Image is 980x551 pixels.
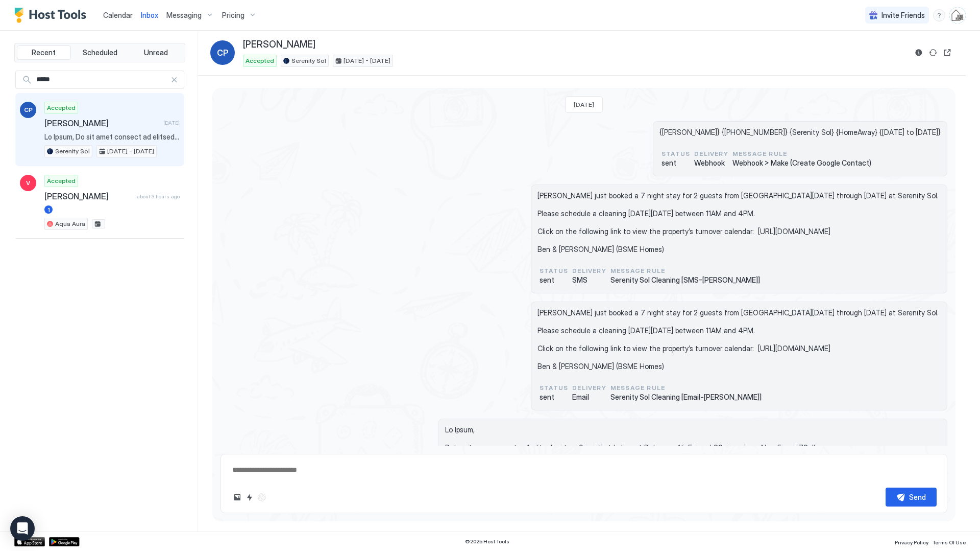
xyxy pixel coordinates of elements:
div: User profile [949,7,966,24]
button: Recent [17,45,71,60]
span: Inbox [141,11,158,19]
span: SMS [572,275,606,285]
span: Delivery [572,266,606,275]
span: [PERSON_NAME] just booked a 7 night stay for 2 guests from [GEOGRAPHIC_DATA][DATE] through [DATE]... [537,308,941,371]
span: Lo Ipsum, Do sit amet consect ad elitsed doe te Incididu Utl etd magnaa en adminim ven qui nostru... [44,132,180,142]
span: Aqua Aura [55,219,85,228]
span: about 3 hours ago [137,193,180,200]
span: Webhook [694,158,728,168]
span: 1 [47,206,50,214]
span: V [26,178,30,188]
a: Inbox [141,10,158,20]
a: Privacy Policy [895,536,928,547]
div: Send [909,492,926,502]
div: menu [933,9,945,21]
span: [DATE] - [DATE] [344,56,390,65]
button: Upload image [231,491,243,503]
span: Serenity Sol Cleaning [SMS-[PERSON_NAME]] [610,275,760,285]
span: Invite Friends [881,11,925,20]
span: Messaging [166,11,202,20]
span: [PERSON_NAME] just booked a 7 night stay for 2 guests from [GEOGRAPHIC_DATA][DATE] through [DATE]... [537,191,941,254]
button: Quick reply [243,491,256,503]
span: status [540,383,568,393]
a: Terms Of Use [933,536,966,547]
div: tab-group [14,43,185,62]
span: [DATE] - [DATE] [107,147,154,156]
button: Send [886,488,937,507]
span: Webhook > Make (Create Google Contact) [732,158,871,168]
span: Accepted [246,56,274,65]
div: Open Intercom Messenger [10,516,35,541]
span: Serenity Sol [55,147,90,156]
button: Reservation information [913,47,925,59]
span: Scheduled [83,48,117,57]
a: App Store [14,537,45,546]
span: CP [217,47,229,59]
span: [DATE] [163,120,180,126]
a: Google Play Store [49,537,80,546]
span: Delivery [694,149,728,158]
span: Pricing [222,11,244,20]
span: Serenity Sol Cleaning [Email-[PERSON_NAME]] [610,393,762,402]
span: sent [540,275,568,285]
a: Calendar [103,10,133,20]
input: Input Field [32,71,170,88]
span: CP [24,105,33,114]
span: [PERSON_NAME] [44,191,133,201]
span: Accepted [47,103,76,112]
span: Accepted [47,176,76,186]
span: Recent [32,48,56,57]
span: Delivery [572,383,606,393]
span: [PERSON_NAME] [243,39,315,51]
span: sent [661,158,690,168]
a: Host Tools Logo [14,8,91,23]
span: sent [540,393,568,402]
span: [DATE] [574,101,594,108]
button: Open reservation [941,47,953,59]
span: [PERSON_NAME] [44,118,159,128]
span: Terms Of Use [933,539,966,545]
span: Message Rule [732,149,871,158]
span: {[PERSON_NAME]} {[PHONE_NUMBER]} {Serenity Sol} {HomeAway} {[DATE] to [DATE]} [659,128,941,137]
span: Email [572,393,606,402]
button: Sync reservation [927,47,939,59]
span: Serenity Sol [291,56,326,65]
button: Scheduled [73,45,127,60]
span: Message Rule [610,383,762,393]
button: Unread [129,45,183,60]
span: Unread [144,48,168,57]
span: status [540,266,568,275]
span: Calendar [103,11,133,19]
span: status [661,149,690,158]
span: © 2025 Host Tools [465,538,509,545]
span: Message Rule [610,266,760,275]
span: Privacy Policy [895,539,928,545]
